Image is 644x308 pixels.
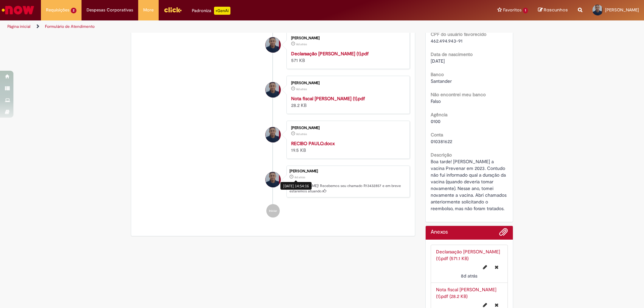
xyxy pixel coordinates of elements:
span: More [143,7,154,13]
b: Agência [431,112,447,118]
a: Declaraação [PERSON_NAME] (1).pdf (571.1 KB) [436,249,500,261]
button: Adicionar anexos [499,228,508,240]
span: Boa tarde! [PERSON_NAME] a vacina Prevenar em 2023. Contudo não fui informado qual a duração da v... [431,159,508,211]
div: Padroniza [192,7,230,15]
span: 8d atrás [296,42,307,46]
span: 2 [71,8,76,13]
span: Despesas Corporativas [87,7,133,13]
span: 8d atrás [461,273,477,279]
div: [DATE] 14:54:16 [280,182,312,190]
span: 8d atrás [296,87,307,91]
div: Paulo Wilson Silva Assuncao [265,127,281,142]
button: Editar nome de arquivo Declaraação Paulo Wilson (1).pdf [479,262,491,272]
span: Favoritos [503,7,522,13]
li: Paulo Wilson Silva Assuncao [136,166,410,198]
span: [PERSON_NAME] [605,7,639,13]
span: 8d atrás [294,175,305,179]
a: Nota fiscal [PERSON_NAME] (1).pdf (28.2 KB) [436,287,496,299]
span: Requisições [46,7,69,13]
div: [PERSON_NAME] [291,126,403,130]
time: 20/08/2025 14:55:17 [296,42,307,46]
div: Paulo Wilson Silva Assuncao [265,172,281,187]
p: +GenAi [214,7,230,15]
b: Banco [431,71,444,77]
span: 0100 [431,118,440,124]
button: Excluir Declaraação Paulo Wilson (1).pdf [491,262,502,272]
img: click_logo_yellow_360x200.png [164,5,182,15]
div: 19.5 KB [291,140,403,153]
b: CPF do usuário favorecido [431,31,486,37]
span: 1 [523,8,528,13]
b: Não encontrei meu banco [431,91,486,98]
a: Rascunhos [538,7,568,13]
span: 462.494.943-91 [431,38,463,44]
span: 010381622 [431,138,452,144]
span: Rascunhos [544,7,568,13]
div: [PERSON_NAME] [291,81,403,85]
a: Formulário de Atendimento [45,24,95,29]
b: Descrição [431,152,452,158]
a: Nota fiscal [PERSON_NAME] (1).pdf [291,96,365,102]
time: 20/08/2025 14:55:16 [296,132,307,136]
p: [PERSON_NAME]! Recebemos seu chamado R13432857 e em breve estaremos atuando. [289,183,406,194]
b: Conta [431,132,443,138]
div: Paulo Wilson Silva Assuncao [265,37,281,53]
div: [PERSON_NAME] [291,36,403,40]
a: Página inicial [7,24,31,29]
ul: Trilhas de página [5,20,424,33]
time: 20/08/2025 14:55:16 [296,87,307,91]
a: Declaraação [PERSON_NAME] (1).pdf [291,51,369,57]
span: Santander [431,78,452,84]
div: [PERSON_NAME] [289,169,406,173]
div: Paulo Wilson Silva Assuncao [265,82,281,98]
a: RECIBO PAULO.docx [291,140,335,146]
b: Data de nascimento [431,51,473,57]
span: 8d atrás [296,132,307,136]
img: ServiceNow [1,3,35,17]
div: 28.2 KB [291,95,403,109]
h2: Anexos [431,229,448,235]
time: 20/08/2025 14:55:17 [461,273,477,279]
div: 571 KB [291,50,403,64]
span: Falso [431,98,441,104]
span: [DATE] [431,58,445,64]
